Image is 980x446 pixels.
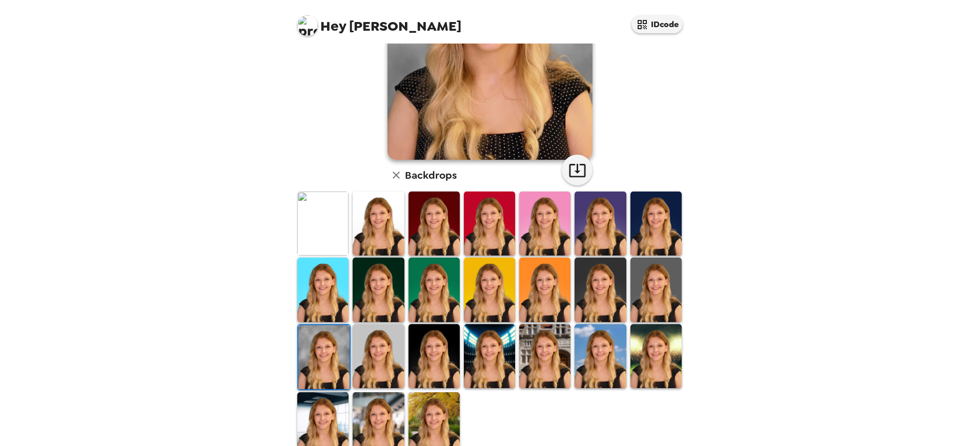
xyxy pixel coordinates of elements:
[631,15,683,33] button: IDcode
[297,192,349,256] img: Original
[320,17,346,35] span: Hey
[297,10,461,33] span: [PERSON_NAME]
[297,15,318,36] img: profile pic
[405,167,457,183] h6: Backdrops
